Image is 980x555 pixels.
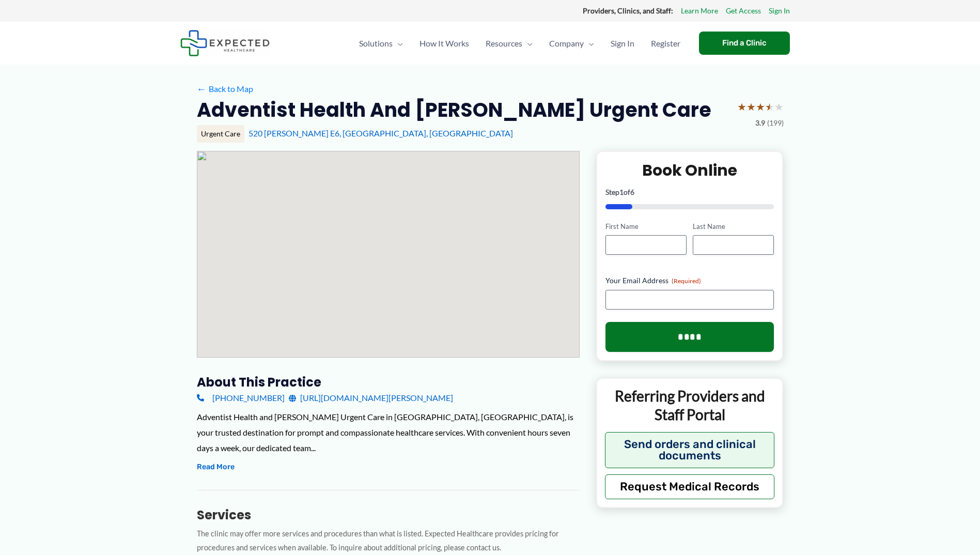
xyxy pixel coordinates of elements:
[197,374,580,390] h3: About this practice
[619,188,624,196] span: 1
[584,25,594,61] span: Menu Toggle
[605,160,774,180] h2: Book Online
[197,409,580,455] div: Adventist Health and [PERSON_NAME] Urgent Care in [GEOGRAPHIC_DATA], [GEOGRAPHIC_DATA], is your t...
[351,25,689,61] nav: Primary Site Navigation
[774,97,784,116] span: ★
[605,474,775,499] button: Request Medical Records
[672,277,701,285] span: (Required)
[605,222,687,232] label: First Name
[651,25,680,61] span: Register
[351,25,411,61] a: SolutionsMenu Toggle
[486,25,522,61] span: Resources
[737,97,746,116] span: ★
[197,461,235,473] button: Read More
[769,4,790,18] a: Sign In
[522,25,533,61] span: Menu Toggle
[419,25,469,61] span: How It Works
[630,188,634,196] span: 6
[605,432,775,468] button: Send orders and clinical documents
[359,25,393,61] span: Solutions
[611,25,634,61] span: Sign In
[602,25,643,61] a: Sign In
[746,97,756,116] span: ★
[767,116,784,130] span: (199)
[643,25,689,61] a: Register
[549,25,584,61] span: Company
[765,97,774,116] span: ★
[197,84,207,94] span: ←
[583,6,673,15] strong: Providers, Clinics, and Staff:
[197,97,711,122] h2: Adventist Health and [PERSON_NAME] Urgent Care
[393,25,403,61] span: Menu Toggle
[411,25,477,61] a: How It Works
[681,4,718,18] a: Learn More
[197,81,253,97] a: ←Back to Map
[756,97,765,116] span: ★
[693,222,774,232] label: Last Name
[755,116,765,130] span: 3.9
[197,390,285,406] a: [PHONE_NUMBER]
[541,25,602,61] a: CompanyMenu Toggle
[197,507,580,523] h3: Services
[699,32,790,55] a: Find a Clinic
[477,25,541,61] a: ResourcesMenu Toggle
[248,128,513,138] a: 520 [PERSON_NAME] E6, [GEOGRAPHIC_DATA], [GEOGRAPHIC_DATA]
[289,390,453,406] a: [URL][DOMAIN_NAME][PERSON_NAME]
[197,125,244,143] div: Urgent Care
[605,275,774,286] label: Your Email Address
[605,387,775,424] p: Referring Providers and Staff Portal
[605,189,774,196] p: Step of
[197,527,580,555] p: The clinic may offer more services and procedures than what is listed. Expected Healthcare provid...
[180,30,270,56] img: Expected Healthcare Logo - side, dark font, small
[726,4,761,18] a: Get Access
